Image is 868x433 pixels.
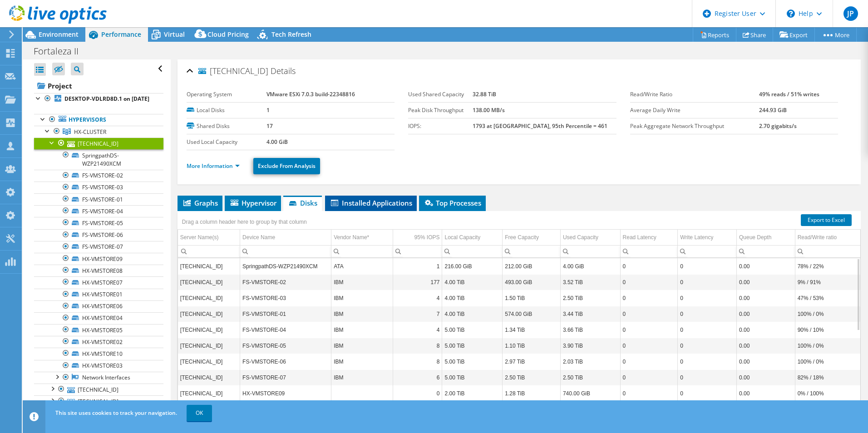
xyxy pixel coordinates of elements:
[560,274,620,290] td: Column Used Capacity, Value 3.52 TiB
[678,306,737,322] td: Column Write Latency, Value 0
[34,312,163,324] a: HX-VMSTORE04
[408,106,473,115] label: Peak Disk Throughput
[620,354,678,369] td: Column Read Latency, Value 0
[393,290,442,306] td: Column 95% IOPS, Value 4
[34,253,163,265] a: HX-VMSTORE09
[678,230,737,246] td: Write Latency Column
[271,30,311,39] span: Tech Refresh
[560,385,620,401] td: Column Used Capacity, Value 740.00 GiB
[331,354,393,369] td: Column Vendor Name*, Value IBM
[266,122,273,130] b: 17
[560,306,620,322] td: Column Used Capacity, Value 3.44 TiB
[630,90,759,99] label: Read/Write Ratio
[736,230,795,246] td: Queue Depth Column
[393,385,442,401] td: Column 95% IOPS, Value 0
[759,106,787,114] b: 244.93 GiB
[178,258,240,274] td: Column Server Name(s), Value 10.17.111.13
[178,354,240,369] td: Column Server Name(s), Value 10.17.111.13
[393,322,442,338] td: Column 95% IOPS, Value 4
[187,162,240,170] a: More Information
[736,258,795,274] td: Column Queue Depth, Value 0.00
[414,232,439,243] div: 95% IOPS
[240,338,331,354] td: Column Device Name, Value FS-VMSTORE-05
[442,274,503,290] td: Column Local Capacity, Value 4.00 TiB
[187,106,266,115] label: Local Disks
[330,198,412,207] span: Installed Applications
[34,395,163,407] a: [TECHNICAL_ID]
[178,338,240,354] td: Column Server Name(s), Value 10.17.111.13
[178,290,240,306] td: Column Server Name(s), Value 10.17.111.13
[630,122,759,131] label: Peak Aggregate Network Throughput
[34,241,163,253] a: FS-VMSTORE-07
[178,230,240,246] td: Server Name(s) Column
[620,322,678,338] td: Column Read Latency, Value 0
[178,211,861,404] div: Data grid
[503,274,561,290] td: Column Free Capacity, Value 493.00 GiB
[34,170,163,182] a: FS-VMSTORE-02
[229,198,276,207] span: Hypervisor
[620,245,678,257] td: Column Read Latency, Filter cell
[34,300,163,312] a: HX-VMSTORE06
[560,245,620,257] td: Column Used Capacity, Filter cell
[680,232,713,243] div: Write Latency
[187,122,266,131] label: Shared Disks
[408,90,473,99] label: Used Shared Capacity
[503,369,561,385] td: Column Free Capacity, Value 2.50 TiB
[393,306,442,322] td: Column 95% IOPS, Value 7
[787,10,795,18] svg: \n
[34,193,163,205] a: FS-VMSTORE-01
[240,306,331,322] td: Column Device Name, Value FS-VMSTORE-01
[678,338,737,354] td: Column Write Latency, Value 0
[253,158,320,174] a: Exclude From Analysis
[773,28,815,42] a: Export
[736,306,795,322] td: Column Queue Depth, Value 0.00
[503,245,561,257] td: Column Free Capacity, Filter cell
[473,90,496,98] b: 32.88 TiB
[736,338,795,354] td: Column Queue Depth, Value 0.00
[331,290,393,306] td: Column Vendor Name*, Value IBM
[34,348,163,359] a: HX-VMSTORE10
[34,360,163,372] a: HX-VMSTORE03
[442,258,503,274] td: Column Local Capacity, Value 216.00 GiB
[620,290,678,306] td: Column Read Latency, Value 0
[393,369,442,385] td: Column 95% IOPS, Value 6
[34,276,163,288] a: HX-VMSTORE07
[64,95,149,103] b: DESKTOP-VDLRD8D.1 on [DATE]
[620,274,678,290] td: Column Read Latency, Value 0
[34,205,163,217] a: FS-VMSTORE-04
[678,245,737,257] td: Column Write Latency, Filter cell
[198,67,268,76] span: [TECHNICAL_ID]
[331,230,393,246] td: Vendor Name* Column
[266,138,288,146] b: 4.00 GiB
[240,230,331,246] td: Device Name Column
[331,245,393,257] td: Column Vendor Name*, Filter cell
[180,216,309,228] div: Drag a column header here to group by that column
[442,322,503,338] td: Column Local Capacity, Value 5.00 TiB
[623,232,656,243] div: Read Latency
[759,122,797,130] b: 2.70 gigabits/s
[331,306,393,322] td: Column Vendor Name*, Value IBM
[736,28,773,42] a: Share
[266,106,270,114] b: 1
[795,258,860,274] td: Column Read/Write ratio, Value 78% / 22%
[473,106,505,114] b: 138.00 MB/s
[620,230,678,246] td: Read Latency Column
[795,385,860,401] td: Column Read/Write ratio, Value 0% / 100%
[240,258,331,274] td: Column Device Name, Value SpringpathDS-WZP21490XCM
[503,306,561,322] td: Column Free Capacity, Value 574.00 GiB
[442,354,503,369] td: Column Local Capacity, Value 5.00 TiB
[34,372,163,384] a: Network Interfaces
[736,369,795,385] td: Column Queue Depth, Value 0.00
[34,114,163,126] a: Hypervisors
[503,258,561,274] td: Column Free Capacity, Value 212.00 GiB
[393,245,442,257] td: Column 95% IOPS, Filter cell
[240,290,331,306] td: Column Device Name, Value FS-VMSTORE-03
[798,232,837,243] div: Read/Write ratio
[240,369,331,385] td: Column Device Name, Value FS-VMSTORE-07
[442,245,503,257] td: Column Local Capacity, Filter cell
[187,405,212,421] a: OK
[620,258,678,274] td: Column Read Latency, Value 0
[178,385,240,401] td: Column Server Name(s), Value 10.17.111.13
[34,229,163,241] a: FS-VMSTORE-06
[560,338,620,354] td: Column Used Capacity, Value 3.90 TiB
